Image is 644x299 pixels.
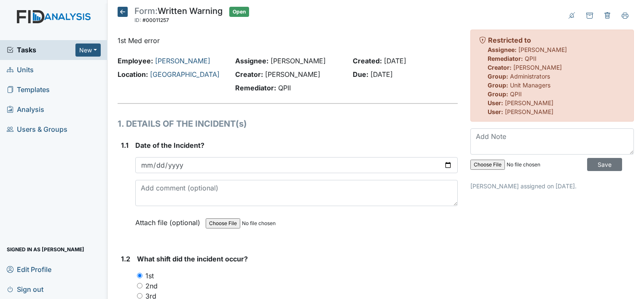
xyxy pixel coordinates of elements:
a: [PERSON_NAME] [155,57,210,65]
span: Form: [134,6,158,16]
span: Templates [7,83,50,96]
strong: Remediator: [235,84,276,92]
strong: Employee: [118,57,153,65]
strong: User: [488,108,503,115]
strong: Restricted to [488,36,531,44]
label: Attach file (optional) [135,213,204,228]
span: [PERSON_NAME] [513,64,562,71]
span: [PERSON_NAME] [518,46,567,53]
h1: 1. DETAILS OF THE INCIDENT(s) [118,117,458,130]
strong: Assignee: [488,46,517,53]
span: #00011257 [142,17,169,23]
label: 1.2 [121,254,130,264]
span: Signed in as [PERSON_NAME] [7,243,84,256]
button: New [75,43,101,57]
span: QPII [278,84,291,92]
span: Unit Managers [510,82,550,89]
strong: Assignee: [235,57,268,65]
div: Written Warning [134,7,223,25]
span: Date of the Incident? [135,141,204,149]
span: ID: [134,17,141,23]
strong: Creator: [488,64,512,71]
span: Open [229,7,249,17]
span: [PERSON_NAME] [265,70,320,79]
span: What shift did the incident occur? [137,255,248,263]
label: 1st [145,271,154,281]
strong: User: [488,99,503,106]
label: 2nd [145,281,158,291]
label: 1.1 [121,140,129,150]
span: [PERSON_NAME] [505,108,553,115]
input: 1st [137,273,142,278]
span: [DATE] [384,57,406,65]
p: 1st Med error [118,35,458,46]
strong: Group: [488,73,508,80]
strong: Created: [353,57,382,65]
strong: Location: [118,70,148,79]
span: Sign out [7,283,43,296]
span: [DATE] [370,70,393,79]
span: Administrators [510,73,550,80]
span: [PERSON_NAME] [505,99,553,106]
a: [GEOGRAPHIC_DATA] [150,70,220,79]
span: Units [7,63,34,76]
input: 2nd [137,283,142,288]
strong: Creator: [235,70,263,79]
a: Tasks [7,45,75,55]
span: Users & Groups [7,123,67,136]
strong: Group: [488,82,508,89]
strong: Due: [353,70,368,79]
p: [PERSON_NAME] assigned on [DATE]. [470,182,634,190]
span: QPII [510,90,522,98]
span: Analysis [7,103,44,116]
input: Save [587,158,622,171]
strong: Group: [488,90,508,98]
input: 3rd [137,293,142,299]
strong: Remediator: [488,55,523,62]
span: Edit Profile [7,263,51,276]
span: QPII [525,55,537,62]
span: [PERSON_NAME] [271,57,326,65]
